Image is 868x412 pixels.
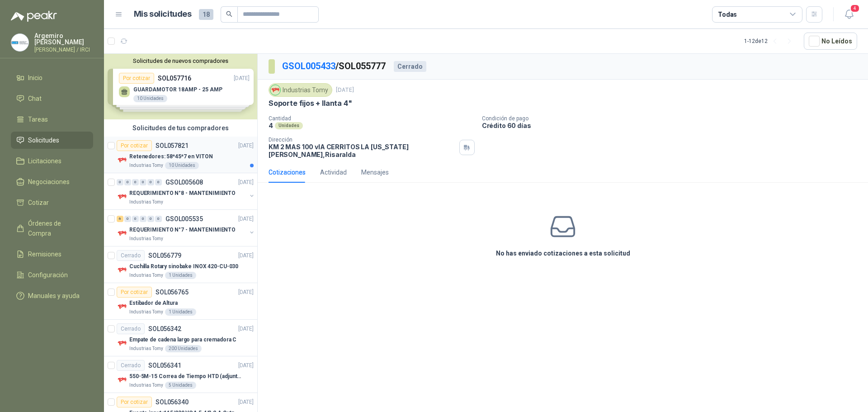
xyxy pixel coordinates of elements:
[117,287,152,298] div: Por cotizar
[117,360,145,371] div: Cerrado
[238,398,254,407] p: [DATE]
[270,85,280,95] img: Company Logo
[129,372,242,381] p: 550-5M-15 Correa de Tiempo HTD (adjuntar ficha y /o imagenes)
[11,287,93,304] a: Manuales y ayuda
[165,179,203,185] p: GSOL005608
[165,345,202,352] div: 200 Unidades
[11,69,93,86] a: Inicio
[104,320,257,356] a: CerradoSOL056342[DATE] Company LogoEmpate de cadena largo para cremadora CIndustrias Tomy200 Unid...
[104,356,257,393] a: CerradoSOL056341[DATE] Company Logo550-5M-15 Correa de Tiempo HTD (adjuntar ficha y /o imagenes)I...
[117,140,152,151] div: Por cotizar
[117,177,255,206] a: 0 0 0 0 0 0 GSOL005608[DATE] Company LogoREQUERIMIENTO N°8 - MANTENIMIENTOIndustrias Tomy
[804,33,857,50] button: No Leídos
[129,189,236,198] p: REQUERIMIENTO N°8 - MANTENIMIENTO
[11,152,93,170] a: Licitaciones
[269,143,456,158] p: KM 2 MAS 100 vIA CERRITOS LA [US_STATE] [PERSON_NAME] , Risaralda
[129,345,163,352] p: Industrias Tomy
[124,179,131,185] div: 0
[117,397,152,407] div: Por cotizar
[11,11,57,22] img: Logo peakr
[117,250,145,261] div: Cerrado
[496,248,630,258] h3: No has enviado cotizaciones a esta solicitud
[129,272,163,279] p: Industrias Tomy
[117,155,127,166] img: Company Logo
[129,382,163,389] p: Industrias Tomy
[320,167,347,177] div: Actividad
[238,178,254,187] p: [DATE]
[28,73,42,83] span: Inicio
[165,216,203,222] p: GSOL005535
[129,162,163,169] p: Industrias Tomy
[28,291,80,301] span: Manuales y ayuda
[850,4,860,13] span: 4
[132,216,139,222] div: 0
[482,115,864,122] p: Condición de pago
[269,115,475,122] p: Cantidad
[129,262,238,271] p: Cuchilla Rotary sinobake INOX 420-CU-030
[156,142,189,149] p: SOL057821
[394,61,426,72] div: Cerrado
[134,8,192,21] h1: Mis solicitudes
[841,6,857,23] button: 4
[140,216,146,222] div: 0
[28,218,85,238] span: Órdenes de Compra
[275,122,303,129] div: Unidades
[165,308,196,316] div: 1 Unidades
[156,289,189,295] p: SOL056765
[269,99,352,108] p: Soporte fijos + llanta 4"
[104,54,257,119] div: Solicitudes de nuevos compradoresPor cotizarSOL057716[DATE] GUARDAMOTOR 18AMP - 25 AMP10 Unidades...
[238,215,254,223] p: [DATE]
[28,94,42,104] span: Chat
[238,361,254,370] p: [DATE]
[104,137,257,173] a: Por cotizarSOL057821[DATE] Company LogoRetenedores: 58*45*7 en VITONIndustrias Tomy10 Unidades
[117,374,127,385] img: Company Logo
[238,325,254,333] p: [DATE]
[165,162,199,169] div: 10 Unidades
[28,249,61,259] span: Remisiones
[148,362,181,369] p: SOL056341
[140,179,146,185] div: 0
[269,83,332,97] div: Industrias Tomy
[129,308,163,316] p: Industrias Tomy
[117,323,145,334] div: Cerrado
[117,213,255,242] a: 6 0 0 0 0 0 GSOL005535[DATE] Company LogoREQUERIMIENTO N°7 - MANTENIMIENTOIndustrias Tomy
[28,177,70,187] span: Negociaciones
[104,246,257,283] a: CerradoSOL056779[DATE] Company LogoCuchilla Rotary sinobake INOX 420-CU-030Industrias Tomy1 Unidades
[282,61,335,71] a: GSOL005433
[482,122,864,129] p: Crédito 60 días
[11,215,93,242] a: Órdenes de Compra
[155,216,162,222] div: 0
[269,122,273,129] p: 4
[34,47,93,52] p: [PERSON_NAME] / IRCI
[104,283,257,320] a: Por cotizarSOL056765[DATE] Company LogoEstibador de AlturaIndustrias Tomy1 Unidades
[238,142,254,150] p: [DATE]
[117,216,123,222] div: 6
[336,86,354,95] p: [DATE]
[129,299,178,308] p: Estibador de Altura
[28,270,68,280] span: Configuración
[269,167,306,177] div: Cotizaciones
[117,191,127,202] img: Company Logo
[361,167,389,177] div: Mensajes
[226,11,232,17] span: search
[147,179,154,185] div: 0
[11,173,93,190] a: Negociaciones
[124,216,131,222] div: 0
[129,226,236,234] p: REQUERIMIENTO N°7 - MANTENIMIENTO
[165,272,196,279] div: 1 Unidades
[129,336,236,344] p: Empate de cadena largo para cremadora C
[156,399,189,405] p: SOL056340
[199,9,213,20] span: 18
[28,135,59,145] span: Solicitudes
[28,114,48,124] span: Tareas
[148,252,181,259] p: SOL056779
[117,338,127,349] img: Company Logo
[744,34,797,48] div: 1 - 12 de 12
[11,90,93,107] a: Chat
[117,228,127,239] img: Company Logo
[129,199,163,206] p: Industrias Tomy
[165,382,196,389] div: 5 Unidades
[129,235,163,242] p: Industrias Tomy
[11,132,93,149] a: Solicitudes
[155,179,162,185] div: 0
